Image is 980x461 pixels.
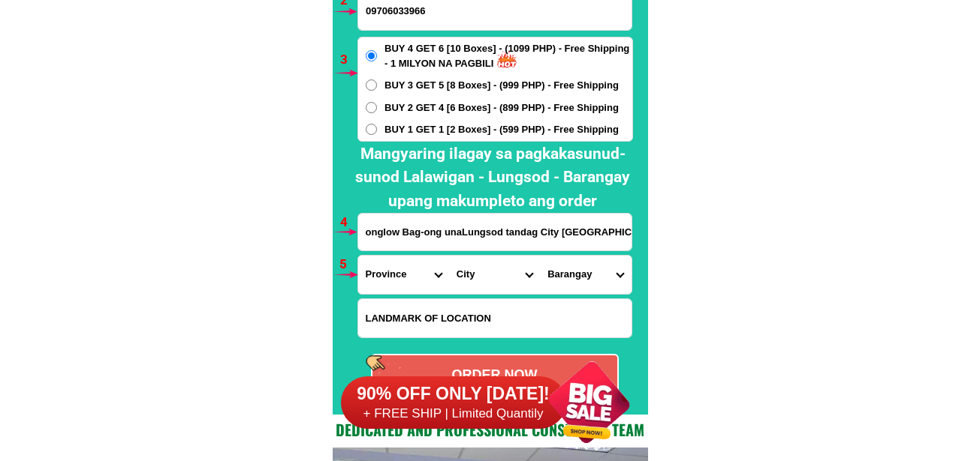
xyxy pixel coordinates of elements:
[366,102,377,113] input: BUY 2 GET 4 [6 Boxes] - (899 PHP) - Free Shipping
[339,255,357,274] h6: 5
[366,79,377,91] input: BUY 3 GET 5 [8 Boxes] - (999 PHP) - Free Shipping
[340,50,357,70] h6: 3
[384,41,632,70] span: BUY 4 GET 6 [10 Boxes] - (1099 PHP) - Free Shipping - 1 MILYON NA PAGBILI
[358,256,449,294] select: Select province
[384,122,619,137] span: BUY 1 GET 1 [2 Boxes] - (599 PHP) - Free Shipping
[366,124,377,135] input: BUY 1 GET 1 [2 Boxes] - (599 PHP) - Free Shipping
[340,213,357,232] h6: 4
[449,256,540,294] select: Select district
[540,256,631,294] select: Select commune
[341,383,566,406] h6: 90% OFF ONLY [DATE]!
[345,142,641,214] h2: Mangyaring ilagay sa pagkakasunud-sunod Lalawigan - Lungsod - Barangay upang makumpleto ang order
[358,299,632,337] input: Input LANDMARKOFLOCATION
[333,418,648,441] h2: Dedicated and professional consulting team
[384,78,619,93] span: BUY 3 GET 5 [8 Boxes] - (999 PHP) - Free Shipping
[341,406,566,422] h6: + FREE SHIP | Limited Quantily
[384,100,619,115] span: BUY 2 GET 4 [6 Boxes] - (899 PHP) - Free Shipping
[366,50,377,61] input: BUY 4 GET 6 [10 Boxes] - (1099 PHP) - Free Shipping - 1 MILYON NA PAGBILI
[358,214,632,250] input: Input address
